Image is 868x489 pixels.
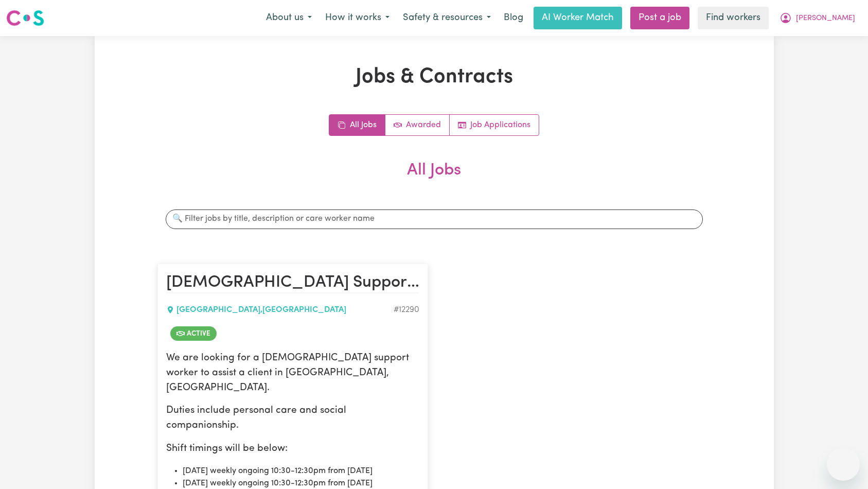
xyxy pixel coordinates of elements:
div: [GEOGRAPHIC_DATA] , [GEOGRAPHIC_DATA] [166,304,394,316]
a: AI Worker Match [534,7,622,29]
iframe: Button to launch messaging window [827,448,860,481]
button: How it works [318,7,396,29]
input: 🔍 Filter jobs by title, description or care worker name [166,209,703,229]
a: Post a job [630,7,689,29]
span: [PERSON_NAME] [796,13,855,24]
a: Careseekers logo [6,6,44,30]
h1: Jobs & Contracts [157,65,711,90]
div: Job ID #12290 [394,304,419,316]
button: My Account [773,7,862,29]
button: About us [259,7,318,29]
button: Safety & resources [396,7,498,29]
a: Active jobs [385,115,450,135]
img: Careseekers logo [6,9,44,27]
p: Duties include personal care and social companionship. [166,404,419,433]
h2: All Jobs [157,161,711,197]
p: We are looking for a [DEMOGRAPHIC_DATA] support worker to assist a client in [GEOGRAPHIC_DATA], [... [166,351,419,395]
p: Shift timings will be below: [166,442,419,457]
a: Job applications [450,115,539,135]
a: Find workers [698,7,769,29]
span: Job is active [170,326,217,341]
a: Blog [498,7,529,29]
a: All jobs [329,115,385,135]
h2: Female Support Worker Needed - East Killara, NSW [166,272,419,293]
li: [DATE] weekly ongoing 10:30-12:30pm from [DATE] [183,465,419,477]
